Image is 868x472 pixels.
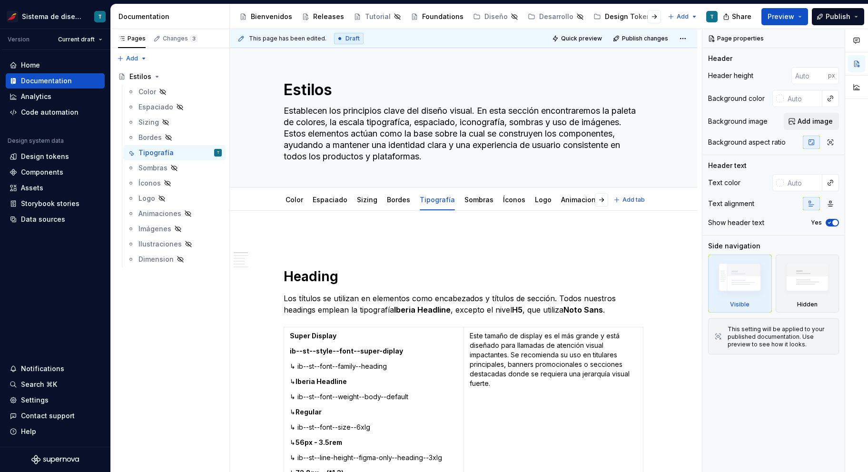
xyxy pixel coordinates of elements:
div: Espaciado [309,189,351,209]
div: Help [21,427,36,436]
div: Settings [21,395,49,405]
div: Logo [531,189,555,209]
div: T [217,148,219,157]
a: Components [6,165,105,180]
div: Bienvenidos [251,12,292,21]
p: ↳ [290,377,458,386]
span: Preview [768,12,794,21]
span: Current draft [58,36,95,43]
div: Animaciones [138,209,181,218]
a: Foundations [407,9,467,24]
p: ↳ [290,438,458,447]
a: Color [286,196,303,204]
button: Share [718,8,758,25]
a: Logo [123,191,226,206]
p: ↳ ib--st--line-height--figma-only--heading--3xlg [290,453,458,462]
a: Dimension [123,252,226,267]
div: Bordes [383,189,414,209]
a: Assets [6,180,105,196]
a: TipografíaT [123,145,226,160]
strong: H5 [512,305,523,315]
span: Publish changes [622,35,668,42]
div: Sizing [353,189,381,209]
div: Sombras [461,189,497,209]
a: Sombras [123,160,226,176]
div: Visible [708,255,772,313]
a: Estilos [114,69,226,84]
h1: Heading [284,268,643,285]
span: Add [677,13,689,20]
div: Hidden [776,255,839,313]
button: Search ⌘K [6,377,105,392]
div: Text alignment [708,199,754,208]
a: Sizing [357,196,377,204]
input: Auto [784,90,822,107]
a: Bienvenidos [236,9,296,24]
p: ↳ ib--st--font--weight--body--default [290,392,458,402]
div: Íconos [138,178,161,188]
div: Side navigation [708,241,760,251]
a: Logo [535,196,552,204]
strong: Iberia Headline [394,305,451,315]
a: Code automation [6,105,105,120]
a: Tutorial [350,9,405,24]
div: Documentation [21,76,72,86]
div: Data sources [21,215,65,224]
div: Diseño [484,12,508,21]
a: Espaciado [313,196,347,204]
div: Logo [138,194,155,203]
a: Color [123,84,226,99]
p: ↳ [290,407,458,417]
span: Share [732,12,751,21]
button: Add image [784,113,839,130]
div: Pages [118,35,146,42]
div: T [710,13,714,20]
img: 55604660-494d-44a9-beb2-692398e9940a.png [7,11,18,22]
button: Publish [812,8,864,25]
button: Quick preview [549,32,606,45]
div: Changes [163,35,197,42]
a: Releases [298,9,348,24]
textarea: Establecen los principios clave del diseño visual. En esta sección encontraremos la paleta de col... [282,103,641,164]
span: Publish [826,12,850,21]
div: Design Tokens [605,12,655,21]
a: Tipografía [420,196,455,204]
a: Imágenes [123,221,226,236]
a: Data sources [6,212,105,227]
div: Assets [21,183,43,193]
div: Tipografía [416,189,459,209]
svg: Supernova Logo [31,455,79,464]
div: Color [282,189,307,209]
div: Page tree [114,69,226,267]
div: Background aspect ratio [708,138,786,147]
div: Home [21,60,40,70]
strong: Iberia Headline [296,377,347,385]
a: Bordes [387,196,410,204]
div: Header [708,54,732,63]
button: Publish changes [610,32,672,45]
p: Este tamaño de display es el más grande y está diseñado para llamadas de atención visual impactan... [470,331,638,388]
div: Releases [313,12,344,21]
a: Storybook stories [6,196,105,211]
a: Animaciones [561,196,604,204]
div: Header height [708,71,753,80]
div: Íconos [499,189,529,209]
a: Analytics [6,89,105,104]
div: Dimension [138,255,174,264]
span: Quick preview [561,35,602,42]
div: Search ⌘K [21,380,57,389]
button: Add [114,52,150,65]
a: Bordes [123,130,226,145]
button: Preview [761,8,808,25]
div: Show header text [708,218,764,227]
div: Code automation [21,108,79,117]
div: T [98,13,102,20]
div: Notifications [21,364,64,374]
button: Notifications [6,361,105,376]
span: Add image [798,117,833,126]
input: Auto [791,67,828,84]
a: Íconos [503,196,525,204]
a: Diseño [469,9,522,24]
div: Page tree [236,7,663,26]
